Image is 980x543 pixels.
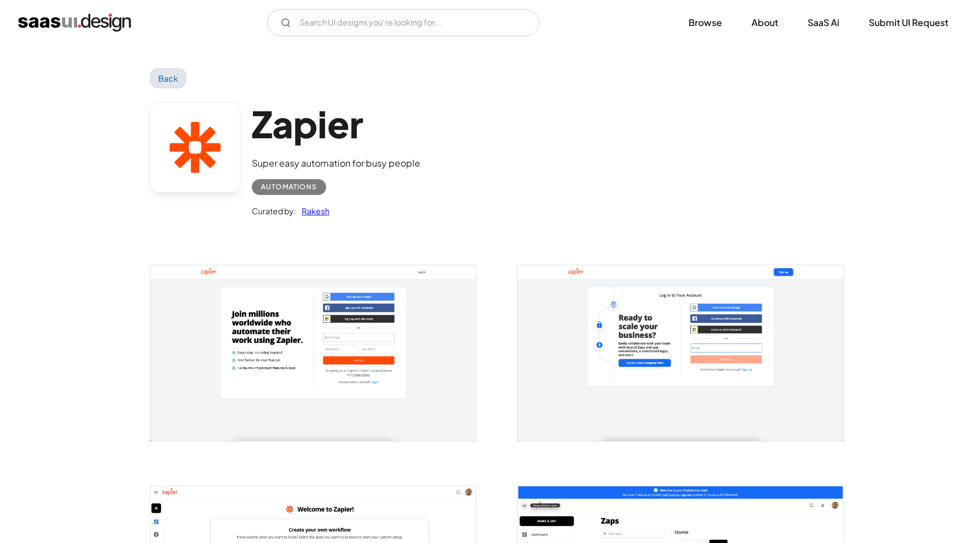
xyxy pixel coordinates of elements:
a: open lightbox [518,265,843,440]
a: About [738,10,792,35]
div: Automations [261,180,317,194]
input: Search UI designs you're looking for... [267,9,539,36]
form: Email Form [267,9,539,36]
a: Browse [675,10,736,35]
a: home [18,14,131,32]
a: SaaS Ai [794,10,853,35]
img: 6017927ea89c494bb0abc23d_Zapier-Log-in.jpg [518,265,843,440]
div: Super easy automation for busy people [252,156,420,170]
a: Rakesh [296,204,330,218]
div: Curated by: [252,204,296,218]
a: open lightbox [150,265,476,440]
a: Submit UI Request [855,10,962,35]
img: 6017927ea2720f69bcbac6c1_Zapier-Sign-up.jpg [150,265,476,440]
h1: Zapier [252,102,420,146]
a: Back [150,68,187,88]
